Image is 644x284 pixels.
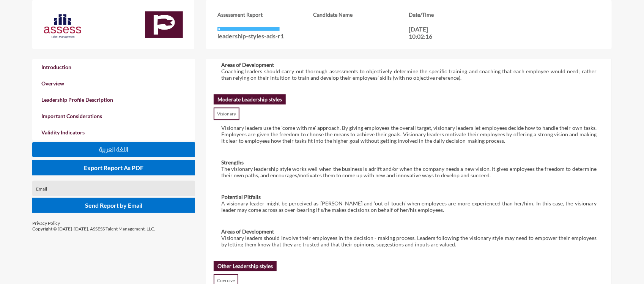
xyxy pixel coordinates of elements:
[99,146,129,153] span: اللغة العربية
[214,261,277,271] h2: Other Leadership styles
[409,25,443,40] p: [DATE] 10:02:16
[221,235,597,248] p: Visionary leaders should involve their employees in the decision - making process. Leaders follow...
[145,11,183,38] img: ef328bb0-bf0d-11ec-92d2-8b8e61f41bf3_Leadership%20Styles%20Assessment%20(ADS)
[32,198,195,213] button: Send Report by Email
[409,11,505,18] h3: Date/Time
[32,142,195,157] button: اللغة العربية
[221,68,597,81] p: Coaching leaders should carry out thorough assessments to objectively determine the specific trai...
[32,75,195,92] a: Overview
[217,11,313,18] h3: Assessment Report
[32,108,195,124] a: Important Considerations
[313,11,409,18] h3: Candidate Name
[85,202,142,209] span: Send Report by Email
[32,124,195,140] a: Validity Indicators
[32,59,195,75] a: Introduction
[221,200,597,213] p: A visionary leader might be perceived as [PERSON_NAME] and ‘out of touch’ when employees are more...
[32,220,195,226] p: Privacy Policy
[221,159,597,166] h4: Strengths
[221,194,597,200] h4: Potential Pitfalls
[32,92,195,108] a: Leadership Profile Description
[32,226,195,232] p: Copyright © [DATE]-[DATE]. ASSESS Talent Management, LLC.
[84,164,143,171] span: Export Report As PDF
[214,107,239,120] p: Visionary
[221,125,597,144] p: Visionary leaders use the ‘come with me’ approach. By giving employees the overall target, vision...
[217,32,313,39] p: leadership-styles-ads-r1
[221,62,597,68] h4: Areas of Development
[32,160,195,175] button: Export Report As PDF
[221,228,597,235] h4: Areas of Development
[214,94,286,104] h2: Moderate Leadership styles
[221,166,597,178] p: The visionary leadership style works well when the business is adrift and/or when the company nee...
[44,13,82,39] img: Assess%20new%20logo-03.svg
